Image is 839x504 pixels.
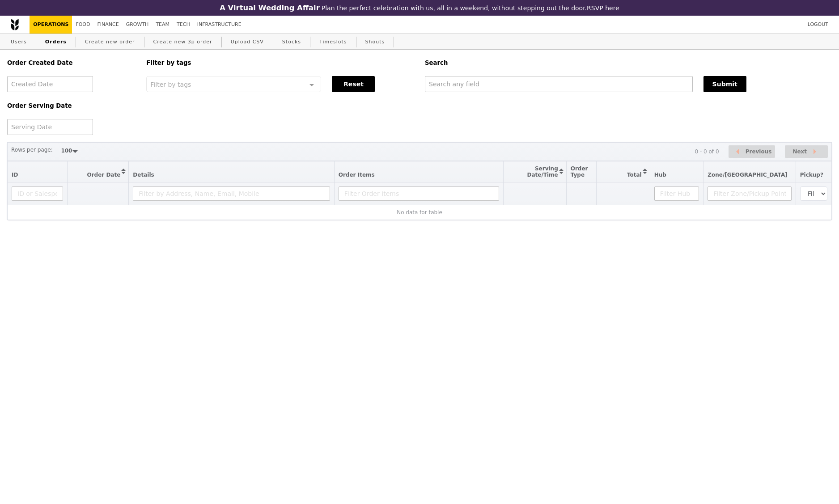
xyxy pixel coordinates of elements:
a: Shouts [362,34,389,50]
a: Team [152,16,173,34]
h5: Search [425,59,832,66]
div: 0 - 0 of 0 [695,148,719,155]
a: Stocks [279,34,305,50]
div: Plan the perfect celebration with us, all in a weekend, without stepping out the door. [162,4,677,12]
a: Operations [30,16,72,34]
span: Previous [746,146,772,157]
span: Hub [654,172,666,178]
span: Details [133,172,154,178]
a: Users [7,34,30,50]
button: Previous [729,145,775,158]
a: Food [72,16,93,34]
input: ID or Salesperson name [12,186,63,201]
input: Filter Zone/Pickup Point [708,186,792,201]
input: Filter Hub [654,186,699,201]
span: Order Items [339,172,375,178]
button: Submit [703,76,746,92]
h5: Order Created Date [7,59,136,66]
span: Order Type [571,165,588,178]
a: Infrastructure [194,16,245,34]
a: Timeslots [316,34,350,50]
button: Next [785,145,828,158]
h5: Filter by tags [146,59,414,66]
span: Filter by tags [150,80,191,88]
a: Upload CSV [227,34,267,50]
a: Create new order [81,34,139,50]
h5: Order Serving Date [7,102,136,109]
label: Rows per page: [11,145,53,154]
a: Growth [123,16,153,34]
div: No data for table [12,209,827,216]
input: Filter by Address, Name, Email, Mobile [133,186,330,201]
span: Next [792,146,807,157]
a: Tech [173,16,194,34]
a: Create new 3p order [150,34,216,50]
h3: A Virtual Wedding Affair [220,4,319,12]
a: Finance [94,16,123,34]
a: Orders [42,34,70,50]
button: Reset [332,76,375,92]
input: Created Date [7,76,93,92]
input: Search any field [425,76,693,92]
span: Pickup? [800,172,823,178]
span: ID [12,172,18,178]
input: Filter Order Items [339,186,499,201]
input: Serving Date [7,119,93,135]
img: Grain logo [11,19,19,30]
span: Zone/[GEOGRAPHIC_DATA] [708,172,788,178]
a: RSVP here [587,4,619,12]
a: Logout [804,16,832,34]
